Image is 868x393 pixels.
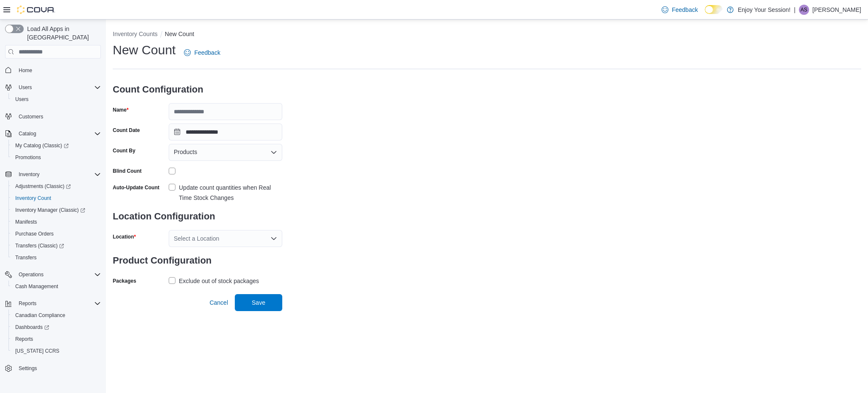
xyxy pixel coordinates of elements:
span: Operations [19,271,44,278]
p: [PERSON_NAME] [812,5,861,15]
span: Reports [19,300,36,307]
a: Reports [12,334,36,344]
span: Transfers [12,253,101,263]
a: Settings [15,363,40,373]
a: Transfers [12,253,40,263]
button: Cancel [206,294,231,311]
button: Users [8,93,104,105]
button: Open list of options [270,149,277,156]
button: Inventory Counts [113,31,158,37]
span: Users [15,82,101,93]
span: Catalog [15,129,101,139]
a: Home [15,65,36,76]
span: Inventory Count [15,195,51,202]
span: Reports [15,298,101,309]
button: Catalog [15,129,39,139]
a: Inventory Count [12,193,55,203]
span: Reports [12,334,101,344]
a: Cash Management [12,281,61,292]
button: Transfers [8,252,104,264]
a: Customers [15,112,47,122]
button: Operations [2,269,104,281]
button: Operations [15,269,47,280]
button: Open list of options [270,235,277,242]
p: Enjoy Your Session! [738,5,791,15]
a: Feedback [181,44,223,61]
button: Users [15,82,35,93]
button: Customers [2,110,104,123]
h3: Count Configuration [113,76,282,103]
button: Catalog [2,128,104,140]
span: Cancel [209,298,228,307]
button: Inventory Count [8,192,104,204]
span: Catalog [19,130,36,137]
a: My Catalog (Classic) [12,140,72,151]
span: Adjustments (Classic) [15,183,71,190]
div: Update count quantities when Real Time Stock Changes [179,182,282,203]
span: Washington CCRS [12,346,101,356]
a: Adjustments (Classic) [12,181,74,191]
button: Manifests [8,216,104,228]
label: Count By [113,147,135,154]
button: Reports [2,298,104,309]
a: My Catalog (Classic) [8,140,104,152]
button: Save [235,294,282,311]
span: Inventory [15,169,101,180]
span: Dashboards [15,324,49,331]
a: Dashboards [8,321,104,333]
a: Adjustments (Classic) [8,180,104,192]
span: Users [15,96,28,103]
span: Inventory Count [12,193,101,203]
span: Operations [15,269,101,280]
span: Promotions [15,154,41,161]
span: [US_STATE] CCRS [15,348,59,354]
label: Count Date [113,127,140,134]
button: Reports [15,298,40,309]
p: | [794,5,796,15]
a: Transfers (Classic) [12,241,67,251]
a: Inventory Manager (Classic) [8,204,104,216]
span: Manifests [15,219,37,225]
button: Cash Management [8,281,104,292]
button: Reports [8,333,104,345]
button: Promotions [8,152,104,163]
span: Customers [19,113,43,120]
span: Feedback [194,48,220,57]
span: Home [19,67,32,74]
h3: Product Configuration [113,247,282,274]
img: Cova [17,6,55,14]
span: Inventory [19,171,39,178]
a: Manifests [12,217,40,227]
span: Feedback [672,6,698,14]
a: Feedback [658,1,701,18]
a: Purchase Orders [12,229,57,239]
label: Location [113,233,136,240]
span: Settings [19,365,37,372]
h1: New Count [113,42,175,59]
span: Save [252,298,265,307]
span: Transfers (Classic) [15,242,64,249]
span: Load All Apps in [GEOGRAPHIC_DATA] [24,25,101,42]
span: Cash Management [15,283,58,290]
span: Canadian Compliance [12,310,101,320]
button: [US_STATE] CCRS [8,345,104,357]
span: My Catalog (Classic) [15,142,69,149]
span: Purchase Orders [15,230,54,237]
span: Dashboards [12,322,101,332]
span: Cash Management [12,281,101,292]
span: Transfers [15,254,36,261]
a: [US_STATE] CCRS [12,346,63,356]
label: Name [113,107,128,113]
span: Inventory Manager (Classic) [12,205,101,215]
button: Inventory [2,168,104,180]
span: Users [19,84,32,91]
span: Manifests [12,217,101,227]
a: Dashboards [12,322,53,332]
div: Exclude out of stock packages [179,276,259,286]
span: Promotions [12,152,101,163]
div: Blind Count [113,168,142,174]
div: Amarjit Singh [799,5,809,15]
input: Dark Mode [705,5,723,14]
span: Home [15,65,101,75]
